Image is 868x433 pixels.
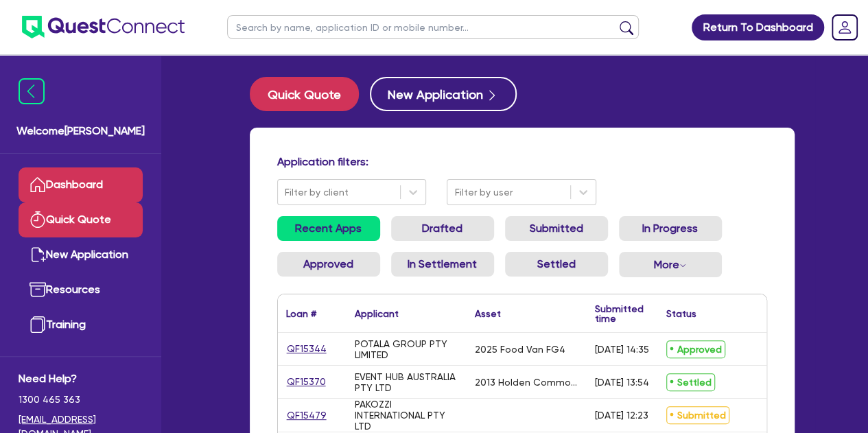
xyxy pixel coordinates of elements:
[19,78,45,104] img: icon-menu-close
[227,15,639,39] input: Search by name, application ID or mobile number...
[250,77,359,111] button: Quick Quote
[19,393,143,407] span: 1300 465 363
[277,216,380,241] a: Recent Apps
[355,399,458,432] div: PAKOZZI INTERNATIONAL PTY LTD
[19,202,143,237] a: Quick Quote
[19,272,143,307] a: Resources
[19,371,143,387] span: Need Help?
[505,216,608,241] a: Submitted
[595,304,644,323] div: Submitted time
[475,344,565,355] div: 2025 Food Van FG4
[391,216,494,241] a: Drafted
[391,252,494,277] a: In Settlement
[19,237,143,272] a: New Application
[30,246,46,263] img: new-application
[286,374,327,390] a: QF15370
[16,123,145,139] span: Welcome [PERSON_NAME]
[286,408,327,423] a: QF15479
[595,377,649,388] div: [DATE] 13:54
[475,377,578,388] div: 2013 Holden Commodore SS
[286,341,327,357] a: QF15344
[19,307,143,342] a: Training
[666,309,696,318] div: Status
[277,155,767,168] h4: Application filters:
[355,309,399,318] div: Applicant
[19,167,143,202] a: Dashboard
[286,309,316,318] div: Loan #
[595,410,648,421] div: [DATE] 12:23
[355,371,458,393] div: EVENT HUB AUSTRALIA PTY LTD
[595,344,649,355] div: [DATE] 14:35
[30,316,46,333] img: training
[22,16,185,38] img: quest-connect-logo-blue
[250,77,370,111] a: Quick Quote
[475,309,501,318] div: Asset
[505,252,608,277] a: Settled
[355,338,458,360] div: POTALA GROUP PTY LIMITED
[666,406,729,424] span: Submitted
[370,77,517,111] button: New Application
[30,211,46,228] img: quick-quote
[666,373,715,391] span: Settled
[666,340,725,358] span: Approved
[30,281,46,298] img: resources
[277,252,380,277] a: Approved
